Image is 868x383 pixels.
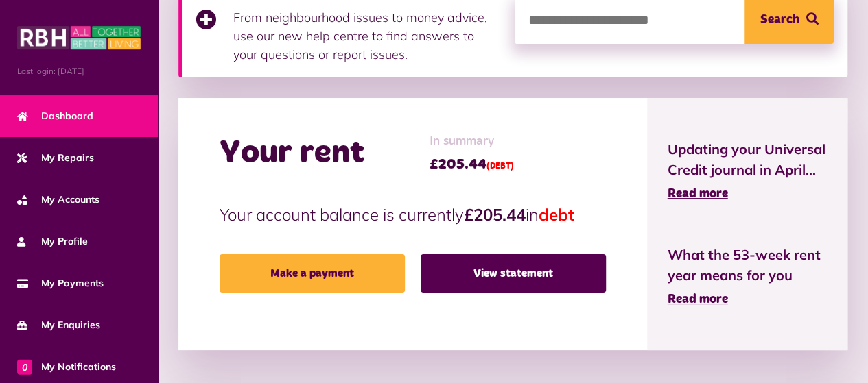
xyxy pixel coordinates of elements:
[17,234,88,249] span: My Profile
[17,318,100,332] span: My Enquiries
[220,254,405,293] a: Make a payment
[17,360,116,374] span: My Notifications
[17,193,99,207] span: My Accounts
[430,154,514,175] span: £205.44
[668,188,728,200] span: Read more
[668,245,828,286] span: What the 53-week rent year means for you
[668,139,828,180] span: Updating your Universal Credit journal in April...
[430,132,514,151] span: In summary
[220,134,364,173] h2: Your rent
[17,109,93,123] span: Dashboard
[668,245,828,309] a: What the 53-week rent year means for you Read more
[486,162,514,171] span: (DEBT)
[539,204,574,225] span: debt
[17,359,32,374] span: 0
[421,254,606,293] a: View statement
[220,202,606,227] p: Your account balance is currently in
[233,8,501,64] p: From neighbourhood issues to money advice, use our new help centre to find answers to your questi...
[17,276,104,291] span: My Payments
[17,151,94,165] span: My Repairs
[17,65,141,77] span: Last login: [DATE]
[17,24,141,51] img: MyRBH
[668,293,728,306] span: Read more
[668,139,828,203] a: Updating your Universal Credit journal in April... Read more
[464,204,526,225] strong: £205.44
